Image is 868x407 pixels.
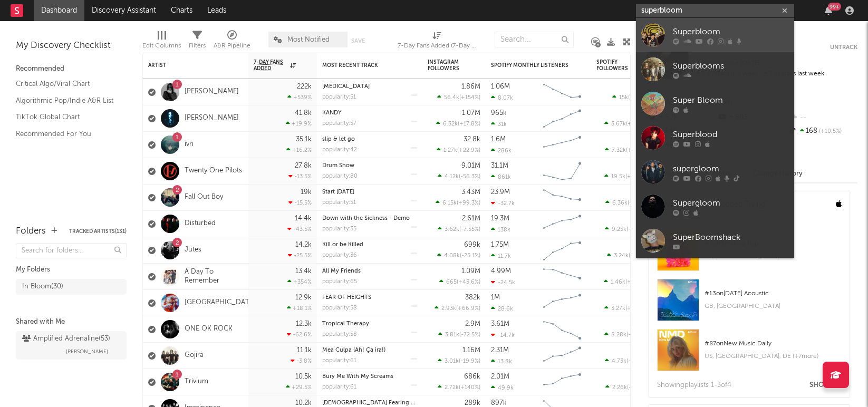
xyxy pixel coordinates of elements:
a: In Bloom(30) [16,279,127,295]
div: 41.8k [295,110,312,117]
div: -13.5 % [288,173,312,180]
div: 35.1k [296,136,312,143]
div: ( ) [604,305,649,312]
a: KANDY [322,110,341,116]
span: 2.26k [612,385,627,391]
a: Start [DATE] [322,189,354,195]
div: 699k [464,241,480,248]
div: -62.6 % [287,331,312,338]
div: ( ) [436,199,480,206]
a: All My Friends [322,268,361,274]
button: Save [351,38,365,44]
div: 7-Day Fans Added (7-Day Fans Added) [398,26,477,57]
div: 14.2k [295,241,312,248]
div: popularity: 80 [322,173,358,179]
div: 31.1M [491,162,508,169]
span: +43.6 % [458,279,479,285]
span: +17.8 % [459,121,479,127]
div: ( ) [438,173,480,180]
svg: Chart title [538,105,586,132]
div: ( ) [438,331,480,338]
div: 168 [787,124,857,138]
a: Supergloom [636,189,794,224]
a: Superbloom [636,18,794,52]
a: FEAR OF HEIGHTS [322,295,371,301]
div: 2.31M [491,347,509,354]
a: Mea Culpa (Ah! Ça ira!) [322,347,385,353]
span: -56.3 % [460,174,479,180]
div: ( ) [438,384,480,391]
span: 56.4k [444,95,459,101]
div: Bury Me With My Screams [322,374,417,380]
span: +10.5 % [817,129,842,134]
div: 1.86M [461,83,480,90]
div: popularity: 36 [322,253,357,258]
a: Recommended For You [16,128,116,140]
div: ( ) [438,226,480,232]
div: ( ) [604,173,649,180]
div: popularity: 61 [322,384,356,390]
svg: Chart title [538,264,586,290]
span: +22.9 % [459,148,479,153]
a: Bury Me With My Screams [322,374,393,380]
div: ( ) [436,120,480,127]
div: ( ) [607,252,649,259]
div: ( ) [438,357,480,364]
div: A&R Pipeline [214,40,250,52]
a: #13on[DATE] AcousticGB, [GEOGRAPHIC_DATA] [649,279,850,329]
div: popularity: 51 [322,200,356,206]
div: 3.61M [491,321,509,327]
svg: Chart title [538,211,586,237]
div: 11.7k [491,253,511,259]
div: FEAR OF HEIGHTS [322,295,417,301]
svg: Chart title [538,158,586,185]
div: # 13 on [DATE] Acoustic [705,287,842,300]
div: Instagram Followers [428,59,465,72]
div: +354 % [287,278,312,285]
input: Search... [495,32,574,47]
div: # 87 on New Music Daily [705,337,842,350]
div: 13.8k [491,358,512,365]
div: Supergloom [673,197,789,209]
div: 3.43M [461,189,480,196]
a: [PERSON_NAME] [185,114,239,123]
svg: Chart title [538,185,586,211]
span: 4.08k [444,253,460,259]
div: 28.6k [491,305,513,312]
span: 3.81k [445,332,459,338]
div: 9.01M [461,162,480,169]
div: Edit Columns [142,40,181,52]
span: 19.5k [611,174,625,180]
a: [PERSON_NAME] [185,88,239,96]
div: ( ) [605,147,649,153]
div: popularity: 65 [322,279,357,285]
span: 3.67k [611,121,626,127]
div: -15.5 % [288,199,312,206]
input: Search for artists [636,4,794,17]
div: 861k [491,173,511,180]
div: Shared with Me [16,316,127,328]
div: 1.6M [491,136,506,143]
div: 2.61M [462,215,480,222]
div: US, [GEOGRAPHIC_DATA], DE (+ 7 more) [705,350,842,363]
a: SuperBoomshack [636,224,794,258]
div: 23.9M [491,189,510,196]
a: ivri [185,140,194,149]
span: 3.27k [611,306,625,312]
div: Super Bloom [673,94,789,106]
a: [DEMOGRAPHIC_DATA] Fearing Man [322,400,423,406]
span: -7.55 % [461,227,479,232]
div: 382k [465,294,480,301]
div: popularity: 42 [322,147,357,153]
span: 15k [619,95,628,101]
a: Tropical Therapy [322,321,369,327]
div: God Fearing Man [322,400,417,406]
a: [MEDICAL_DATA] [322,84,370,90]
svg: Chart title [538,369,586,395]
div: 19k [301,189,312,196]
span: 3.62k [445,227,459,232]
button: Untrack [830,42,857,53]
a: [GEOGRAPHIC_DATA] [185,298,256,307]
a: Drum Show [322,163,354,169]
span: 4.73k [612,358,626,364]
